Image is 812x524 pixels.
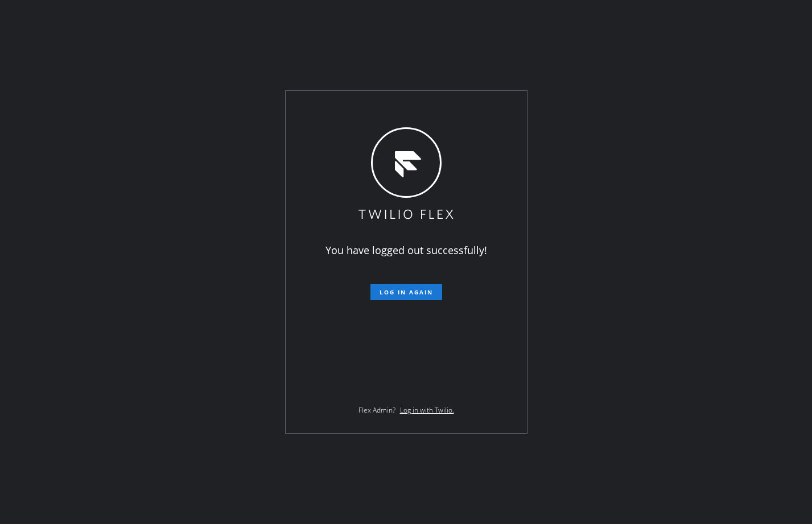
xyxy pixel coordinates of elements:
[325,243,487,257] span: You have logged out successfully!
[358,405,395,415] span: Flex Admin?
[400,405,454,415] a: Log in with Twilio.
[370,284,442,300] button: Log in again
[380,288,433,296] span: Log in again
